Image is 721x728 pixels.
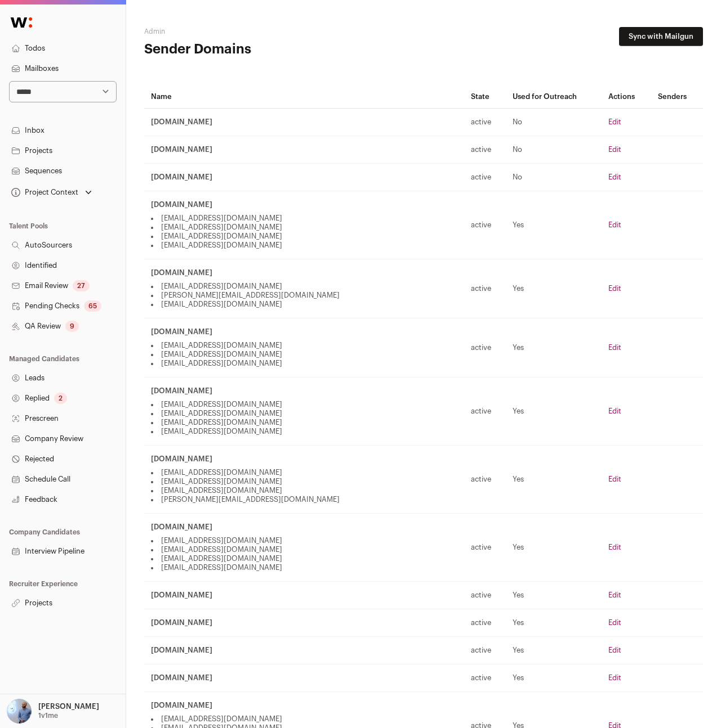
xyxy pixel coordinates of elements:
[506,446,602,514] td: Yes
[506,514,602,582] td: Yes
[54,393,67,404] div: 2
[151,400,457,409] li: [EMAIL_ADDRESS][DOMAIN_NAME]
[38,711,58,720] p: 1v1me
[464,318,506,378] td: active
[151,701,457,710] div: [DOMAIN_NAME]
[464,664,506,692] td: active
[151,173,457,182] div: [DOMAIN_NAME]
[151,145,457,154] div: [DOMAIN_NAME]
[506,164,602,191] td: No
[506,378,602,446] td: Yes
[151,300,457,309] li: [EMAIL_ADDRESS][DOMAIN_NAME]
[151,282,457,291] li: [EMAIL_ADDRESS][DOMAIN_NAME]
[151,591,457,600] div: [DOMAIN_NAME]
[608,221,621,228] a: Edit
[506,664,602,692] td: Yes
[608,646,621,654] a: Edit
[464,191,506,259] td: active
[151,359,457,368] li: [EMAIL_ADDRESS][DOMAIN_NAME]
[608,118,621,125] a: Edit
[608,146,621,153] a: Edit
[9,188,78,197] div: Project Context
[151,618,457,627] div: [DOMAIN_NAME]
[464,259,506,318] td: active
[506,637,602,664] td: Yes
[151,554,457,563] li: [EMAIL_ADDRESS][DOMAIN_NAME]
[151,200,457,209] div: [DOMAIN_NAME]
[608,543,621,551] a: Edit
[151,214,457,223] li: [EMAIL_ADDRESS][DOMAIN_NAME]
[608,674,621,681] a: Edit
[464,164,506,191] td: active
[651,86,703,109] th: Senders
[608,475,621,483] a: Edit
[151,523,457,532] div: [DOMAIN_NAME]
[151,291,457,300] li: [PERSON_NAME][EMAIL_ADDRESS][DOMAIN_NAME]
[151,409,457,418] li: [EMAIL_ADDRESS][DOMAIN_NAME]
[506,136,602,164] td: No
[151,387,457,396] div: [DOMAIN_NAME]
[151,427,457,436] li: [EMAIL_ADDRESS][DOMAIN_NAME]
[506,86,602,109] th: Used for Outreach
[506,191,602,259] td: Yes
[151,495,457,504] li: [PERSON_NAME][EMAIL_ADDRESS][DOMAIN_NAME]
[464,378,506,446] td: active
[608,344,621,351] a: Edit
[151,455,457,464] div: [DOMAIN_NAME]
[464,609,506,637] td: active
[506,318,602,378] td: Yes
[506,109,602,136] td: No
[151,327,457,336] div: [DOMAIN_NAME]
[464,514,506,582] td: active
[144,41,331,59] h1: Sender Domains
[5,11,38,34] img: Wellfound
[151,563,457,572] li: [EMAIL_ADDRESS][DOMAIN_NAME]
[38,702,99,711] p: [PERSON_NAME]
[619,27,703,46] button: Sync with Mailgun
[151,646,457,655] div: [DOMAIN_NAME]
[84,300,101,312] div: 65
[9,185,94,200] button: Open dropdown
[144,28,165,35] a: Admin
[151,714,457,723] li: [EMAIL_ADDRESS][DOMAIN_NAME]
[608,285,621,292] a: Edit
[151,477,457,486] li: [EMAIL_ADDRESS][DOMAIN_NAME]
[151,536,457,545] li: [EMAIL_ADDRESS][DOMAIN_NAME]
[151,468,457,477] li: [EMAIL_ADDRESS][DOMAIN_NAME]
[73,280,90,291] div: 27
[602,86,651,109] th: Actions
[608,407,621,415] a: Edit
[506,609,602,637] td: Yes
[151,486,457,495] li: [EMAIL_ADDRESS][DOMAIN_NAME]
[7,699,32,723] img: 97332-medium_jpg
[151,418,457,427] li: [EMAIL_ADDRESS][DOMAIN_NAME]
[506,259,602,318] td: Yes
[151,118,457,127] div: [DOMAIN_NAME]
[608,173,621,181] a: Edit
[151,673,457,682] div: [DOMAIN_NAME]
[608,619,621,626] a: Edit
[464,136,506,164] td: active
[151,241,457,250] li: [EMAIL_ADDRESS][DOMAIN_NAME]
[151,268,457,277] div: [DOMAIN_NAME]
[464,86,506,109] th: State
[464,637,506,664] td: active
[608,591,621,599] a: Edit
[464,446,506,514] td: active
[151,350,457,359] li: [EMAIL_ADDRESS][DOMAIN_NAME]
[5,699,101,723] button: Open dropdown
[65,321,79,332] div: 9
[151,545,457,554] li: [EMAIL_ADDRESS][DOMAIN_NAME]
[464,582,506,609] td: active
[151,223,457,232] li: [EMAIL_ADDRESS][DOMAIN_NAME]
[151,232,457,241] li: [EMAIL_ADDRESS][DOMAIN_NAME]
[144,86,464,109] th: Name
[151,341,457,350] li: [EMAIL_ADDRESS][DOMAIN_NAME]
[464,109,506,136] td: active
[506,582,602,609] td: Yes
